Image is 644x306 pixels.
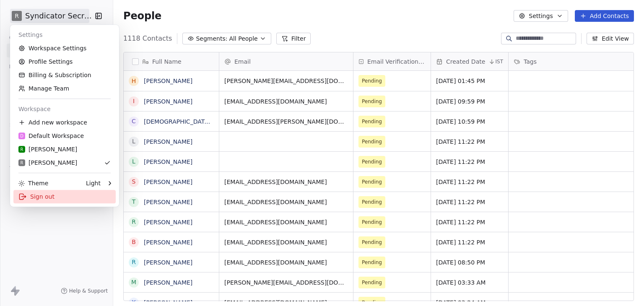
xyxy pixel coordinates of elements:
div: Settings [13,28,116,41]
a: Manage Team [13,82,116,95]
div: Workspace [13,102,116,116]
div: Sign out [13,190,116,203]
div: Add new workspace [13,116,116,129]
div: [PERSON_NAME] [18,145,77,153]
span: D [20,133,23,139]
span: R [21,160,23,166]
div: Light [86,179,101,187]
a: Workspace Settings [13,41,116,55]
div: Default Workspace [18,132,84,140]
div: [PERSON_NAME] [18,158,77,167]
a: Billing & Subscription [13,68,116,82]
div: Theme [18,179,48,187]
a: Profile Settings [13,55,116,68]
span: R [21,146,23,153]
